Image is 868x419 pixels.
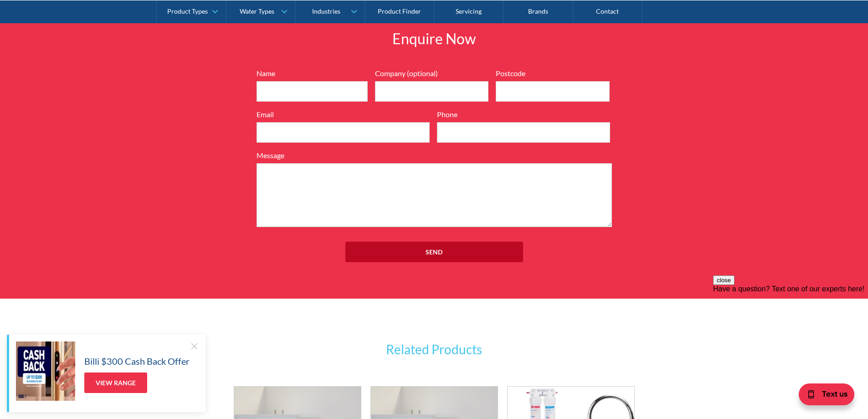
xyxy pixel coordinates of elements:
label: Postcode [496,68,610,79]
a: View Range [84,372,147,393]
form: Full Width Form [252,68,616,271]
h3: Related Products [302,340,566,359]
iframe: podium webchat widget prompt [713,275,868,385]
h2: Enquire Now [302,28,566,50]
img: Billi $300 Cash Back Offer [16,341,75,401]
label: Phone [437,109,610,120]
iframe: podium webchat widget bubble [777,373,868,419]
label: Message [257,150,612,161]
div: Product Types [167,7,208,15]
div: Industries [312,7,340,15]
label: Company (optional) [375,68,489,79]
div: Water Types [240,7,274,15]
label: Name [257,68,368,79]
h5: Billi $300 Cash Back Offer [84,354,190,368]
label: Email [257,109,430,120]
input: Send [345,242,523,262]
